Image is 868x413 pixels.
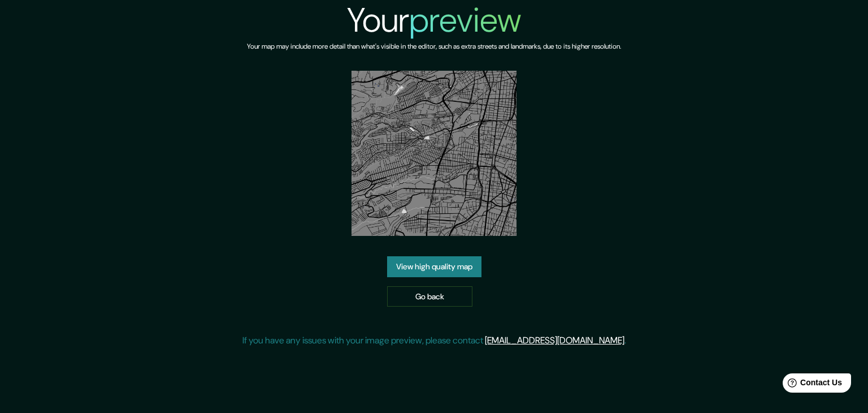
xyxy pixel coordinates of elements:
p: If you have any issues with your image preview, please contact . [242,334,626,347]
img: created-map-preview [351,71,517,236]
a: Go back [387,286,472,307]
iframe: Help widget launcher [767,369,856,401]
h6: Your map may include more detail than what's visible in the editor, such as extra streets and lan... [247,41,621,53]
a: View high quality map [387,256,481,277]
a: [EMAIL_ADDRESS][DOMAIN_NAME] [485,334,624,346]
